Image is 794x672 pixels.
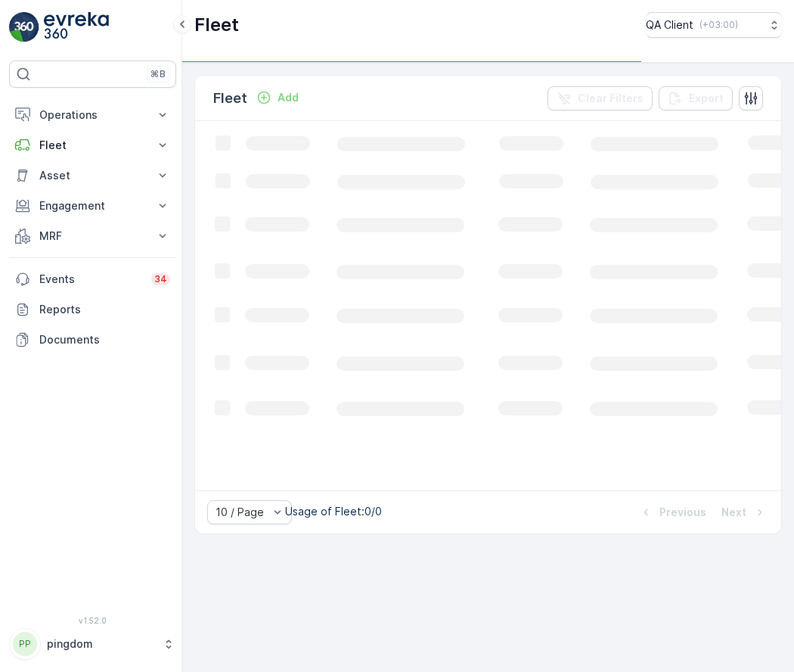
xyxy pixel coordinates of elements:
[39,332,170,347] p: Documents
[637,503,708,521] button: Previous
[39,198,146,213] p: Engagement
[9,264,176,294] a: Events34
[9,191,176,221] button: Engagement
[9,325,176,355] a: Documents
[720,503,769,521] button: Next
[13,632,37,656] div: PP
[721,505,746,520] p: Next
[578,91,644,106] p: Clear Filters
[250,89,305,107] button: Add
[646,12,782,38] button: QA Client(+03:00)
[659,505,706,520] p: Previous
[689,91,724,106] p: Export
[9,100,176,130] button: Operations
[278,90,299,105] p: Add
[699,19,738,31] p: ( +03:00 )
[39,302,170,317] p: Reports
[9,160,176,191] button: Asset
[285,504,382,519] p: Usage of Fleet : 0/0
[39,229,146,244] p: MRF
[39,272,142,287] p: Events
[646,17,693,33] p: QA Client
[9,628,176,660] button: PPpingdom
[150,68,166,80] p: ⌘B
[547,86,653,110] button: Clear Filters
[44,12,109,42] img: logo_light-DOdMpM7g.png
[47,636,155,652] p: pingdom
[9,616,176,625] span: v 1.52.0
[9,12,39,42] img: logo
[39,168,146,183] p: Asset
[9,221,176,251] button: MRF
[9,130,176,160] button: Fleet
[9,294,176,325] a: Reports
[659,86,733,110] button: Export
[213,88,247,109] p: Fleet
[39,138,146,153] p: Fleet
[154,273,167,285] p: 34
[194,13,239,37] p: Fleet
[39,107,146,123] p: Operations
